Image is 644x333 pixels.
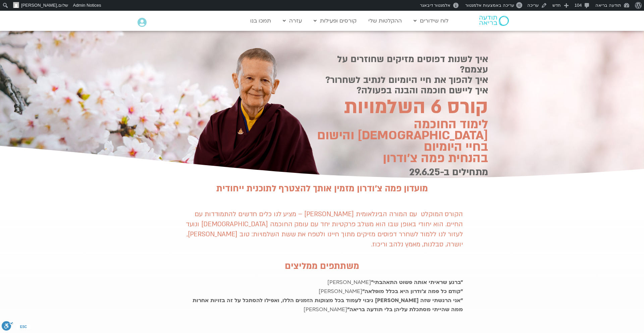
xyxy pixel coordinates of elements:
[365,14,405,27] a: ההקלטות שלי
[181,209,463,249] p: הקורס המוקלט עם המורה הבינלאומית [PERSON_NAME] – מציע לנו כלים חדשים להתמודדות עם החיים. הוא יחוד...
[307,166,488,178] h2: מתחילים ב-29.6.25
[307,98,488,116] h2: קורס 6 השלמויות
[371,279,463,286] strong: "ברגע שראיתי אותה פשוט התאהבתי״
[279,14,305,27] a: עזרה
[181,278,463,314] p: [PERSON_NAME] [PERSON_NAME] [PERSON_NAME]
[362,288,463,295] strong: ״קודם כל פמה צ׳ודרון היא בכלל מופלאה״
[181,261,463,271] h2: משתתפים ממליצים
[465,3,514,8] span: עריכה באמצעות אלמנטור
[410,14,452,27] a: לוח שידורים
[307,54,488,96] h2: איך לשנות דפוסים מזיקים שחוזרים על עצמם? איך להפוך את חיי היומיום לנתיב לשחרור? איך ליישם חוכמה ו...
[21,3,57,8] span: [PERSON_NAME]
[247,14,274,27] a: תמכו בנו
[310,14,360,27] a: קורסים ופעילות
[307,119,488,164] h2: לימוד החוכמה [DEMOGRAPHIC_DATA] והישום בחיי היומיום בהנחית פמה צ׳ודרון
[181,184,463,194] h2: מועדון פמה צ׳ודרון מזמין אותך להצטרף לתוכנית ייחודית
[193,297,463,313] strong: ״אני הרגשתי שזה [PERSON_NAME] גיבוי לעמוד בכל מצוקות הזמנים הללו, ואפילו להסתכל על זה בזויות אחרו...
[479,16,509,26] img: תודעה בריאה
